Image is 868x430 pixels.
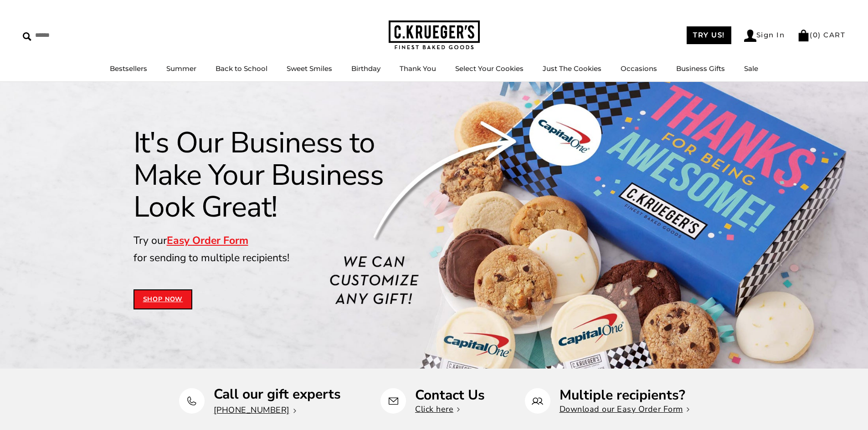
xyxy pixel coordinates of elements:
[813,30,818,39] span: 0
[797,30,810,41] img: Bag
[134,232,423,267] p: Try our for sending to multiple recipients!
[621,64,657,73] a: Occasions
[744,64,758,73] a: Sale
[560,388,689,402] p: Multiple recipients?
[744,30,756,42] img: Account
[134,289,193,309] a: Shop Now
[351,64,380,73] a: Birthday
[214,387,341,401] p: Call our gift experts
[214,405,296,415] a: [PHONE_NUMBER]
[134,127,423,223] h1: It's Our Business to Make Your Business Look Great!
[389,20,480,50] img: C.KRUEGER'S
[455,64,524,73] a: Select Your Cookies
[166,64,196,73] a: Summer
[287,64,332,73] a: Sweet Smiles
[186,395,197,407] img: Call our gift experts
[415,388,485,402] p: Contact Us
[110,64,147,73] a: Bestsellers
[560,404,689,415] a: Download our Easy Order Form
[216,64,267,73] a: Back to School
[388,395,399,407] img: Contact Us
[415,404,460,415] a: Click here
[687,26,731,44] a: TRY US!
[676,64,725,73] a: Business Gifts
[543,64,601,73] a: Just The Cookies
[23,32,31,41] img: Search
[23,28,131,42] input: Search
[744,30,785,42] a: Sign In
[400,64,436,73] a: Thank You
[532,395,543,407] img: Multiple recipients?
[797,30,845,39] a: (0) CART
[167,233,248,248] a: Easy Order Form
